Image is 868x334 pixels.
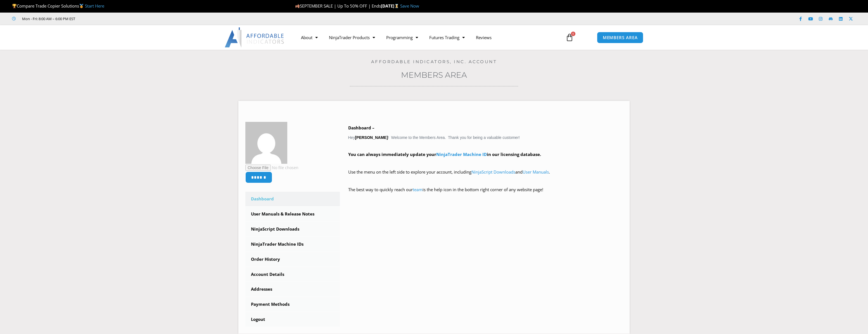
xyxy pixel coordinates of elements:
[400,3,419,9] a: Save Now
[85,3,104,9] a: Start Here
[355,135,388,140] strong: [PERSON_NAME]
[348,125,374,131] b: Dashboard –
[523,169,549,175] a: User Manuals
[245,282,340,297] a: Addresses
[79,4,84,8] img: 🥇
[395,4,399,8] img: ⌛
[413,187,423,192] a: team
[245,222,340,236] a: NinjaScript Downloads
[348,168,623,184] p: Use the menu on the left side to explore your account, including and .
[348,151,541,157] strong: You can always immediately update your in our licensing database.
[436,151,487,157] a: NinjaTrader Machine ID
[12,3,104,9] span: Compare Trade Copier Solutions
[295,3,381,9] span: SEPTEMBER SALE | Up To 50% OFF | Ends
[83,16,167,22] iframe: Customer reviews powered by Trustpilot
[245,312,340,327] a: Logout
[245,122,287,164] img: ebeb35cbb5948e3b8f0d1ffc0b981fa930089d5558e2952ae5a46a42dd932455
[597,32,644,43] a: MEMBERS AREA
[12,4,16,8] img: 🏆
[21,15,75,22] span: Mon - Fri: 8:00 AM – 6:00 PM EST
[471,169,515,175] a: NinjaScript Downloads
[245,297,340,312] a: Payment Methods
[348,124,623,202] div: Hey ! Welcome to the Members Area. Thank you for being a valuable customer!
[245,237,340,252] a: NinjaTrader Machine IDs
[348,186,623,202] p: The best way to quickly reach our is the help icon in the bottom right corner of any website page!
[401,70,467,80] a: Members Area
[424,31,470,44] a: Futures Trading
[245,192,340,206] a: Dashboard
[245,252,340,267] a: Order History
[225,27,285,48] img: LogoAI
[245,192,340,327] nav: Account pages
[571,32,575,36] span: 0
[557,29,582,46] a: 0
[381,3,400,9] strong: [DATE]
[295,4,300,8] img: 🍂
[603,35,638,40] span: MEMBERS AREA
[245,267,340,282] a: Account Details
[323,31,381,44] a: NinjaTrader Products
[371,59,497,64] a: Affordable Indicators, Inc. Account
[381,31,424,44] a: Programming
[295,31,559,44] nav: Menu
[295,31,323,44] a: About
[245,207,340,221] a: User Manuals & Release Notes
[470,31,497,44] a: Reviews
